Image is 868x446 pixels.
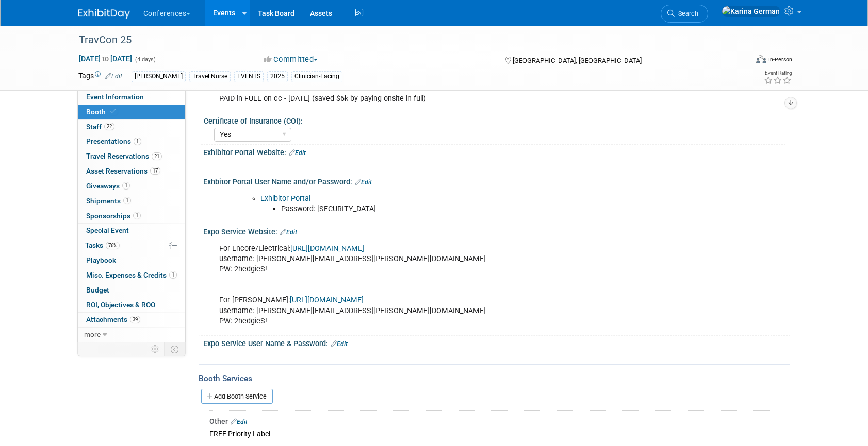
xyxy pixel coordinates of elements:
span: 1 [134,138,141,145]
a: Presentations1 [78,134,185,149]
div: Booth Services [199,373,790,384]
div: Certificate of Insurance (COI): [204,113,785,126]
span: Event Information [86,93,144,101]
span: 1 [169,271,177,279]
a: Edit [289,149,306,157]
a: Staff22 [78,120,185,134]
span: more [84,330,101,338]
span: 22 [104,123,114,130]
span: (4 days) [134,56,156,63]
a: Booth [78,105,185,119]
a: Search [661,5,708,23]
li: Password: [SECURITY_DATA] [281,204,670,214]
a: Edit [105,73,122,80]
span: Giveaways [86,182,130,190]
div: EVENTS [234,71,264,82]
div: Expo Service User Name & Password: [203,336,790,349]
span: Budget [86,286,109,294]
a: Playbook [78,253,185,268]
div: For Encore/Electrical: username: [PERSON_NAME][EMAIL_ADDRESS][PERSON_NAME][DOMAIN_NAME] PW: 2hedg... [212,238,677,332]
span: Shipments [86,197,131,205]
a: Shipments1 [78,194,185,209]
span: Playbook [86,256,116,264]
div: Expo Service Website: [203,224,790,237]
span: Attachments [86,315,140,323]
div: Event Rating [764,71,792,76]
a: Misc. Expenses & Credits1 [78,268,185,283]
a: Tasks76% [78,238,185,253]
span: 1 [123,197,131,204]
a: more [78,328,185,342]
div: In-Person [768,56,792,63]
td: Personalize Event Tab Strip [146,342,165,356]
span: ROI, Objectives & ROO [86,301,155,309]
span: Staff [86,123,114,131]
a: Event Information [78,90,185,105]
div: Clinician-Facing [291,71,342,82]
img: Karina German [722,6,780,17]
span: 21 [152,152,162,160]
span: Misc. Expenses & Credits [86,271,177,279]
a: [URL][DOMAIN_NAME] [290,244,364,253]
span: Tasks [85,241,120,249]
span: 17 [150,167,160,175]
a: Edit [231,418,248,425]
td: Toggle Event Tabs [164,342,185,356]
a: Sponsorships1 [78,209,185,224]
span: [GEOGRAPHIC_DATA], [GEOGRAPHIC_DATA] [513,57,642,64]
a: Giveaways1 [78,179,185,194]
span: Booth [86,108,118,116]
div: Other [209,416,782,426]
div: TravCon 25 [75,31,732,49]
span: 39 [130,316,140,323]
span: 1 [133,212,141,219]
span: Sponsorships [86,212,141,220]
button: Committed [260,54,322,65]
a: Special Event [78,224,185,238]
a: Edit [355,179,372,186]
i: Booth reservation complete [110,109,116,114]
span: Special Event [86,226,129,234]
img: Format-Inperson.png [756,55,766,63]
div: 2025 [267,71,288,82]
span: to [101,55,110,63]
div: Travel Nurse [189,71,231,82]
a: Budget [78,283,185,298]
a: Travel Reservations21 [78,149,185,164]
a: Asset Reservations17 [78,164,185,179]
span: [DATE] [DATE] [78,54,133,63]
a: Edit [331,340,348,348]
a: ROI, Objectives & ROO [78,298,185,313]
a: Edit [280,229,297,236]
a: Add Booth Service [201,389,273,404]
div: Exhbitor Portal User Name and/or Password: [203,174,790,187]
a: [URL][DOMAIN_NAME] [290,296,364,304]
img: ExhibitDay [78,9,130,19]
div: Event Format [686,54,793,69]
a: Exhibitor Portal [260,194,310,203]
span: Search [675,10,698,18]
span: 1 [122,182,130,190]
a: Attachments39 [78,313,185,327]
span: Travel Reservations [86,152,162,160]
div: FREE Priority Label [209,426,782,440]
span: Asset Reservations [86,167,160,175]
td: Tags [78,71,122,82]
div: [PERSON_NAME] [132,71,186,82]
span: Presentations [86,137,141,145]
div: Exhibitor Portal Website: [203,145,790,158]
span: 76% [106,242,120,249]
